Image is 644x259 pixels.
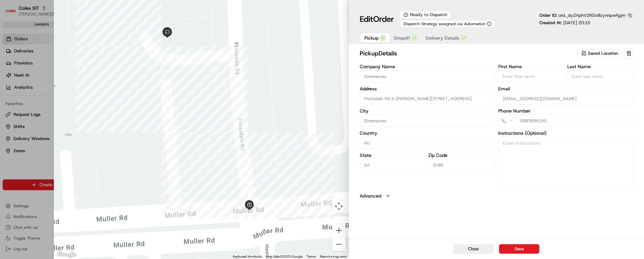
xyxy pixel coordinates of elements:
input: Enter company name [360,70,495,82]
button: Zoom out [332,238,346,251]
span: Map data ©2025 Google [266,255,302,258]
a: Open this area in Google Maps (opens a new window) [56,250,78,259]
div: Ready to Dispatch [400,11,451,19]
input: Enter last name [567,70,633,82]
label: Instructions (Optional) [498,131,633,135]
span: ord_dyZHphV2KGo8zynnpwFgjm [559,12,626,18]
a: 💻API Documentation [54,95,111,107]
button: Start new chat [114,66,122,74]
button: Close [453,244,494,254]
label: Zip Code [428,153,494,158]
span: Knowledge Base [13,97,51,104]
div: We're available if you need us! [23,71,85,76]
input: Enter first name [498,70,564,82]
input: Floriedale Rd & Muller Rd, Greenacres SA 5086, Australia [360,92,495,104]
label: Country [360,131,495,135]
button: Saved Location [577,49,623,58]
img: 1736555255976-a54dd68f-1ca7-489b-9aae-adbdc363a1c4 [7,64,19,76]
label: City [360,109,495,113]
label: Advanced [360,192,381,199]
p: Created At: [539,20,590,26]
input: Enter phone number [515,115,633,127]
input: Enter country [360,137,495,149]
span: Pylon [67,114,81,119]
label: Email [498,86,633,91]
span: Pickup [364,35,379,41]
input: Enter city [360,115,495,127]
button: Map camera controls [332,200,346,213]
a: Terms [307,255,316,258]
label: Last Name [567,64,633,69]
button: Dispatch Strategy assigned via Automation [400,20,495,28]
span: Saved Location [588,50,618,56]
span: Delivery Details [426,35,459,41]
input: Clear [17,43,111,50]
label: Phone Number [498,109,633,113]
span: [DATE] 20:15 [563,20,590,26]
h1: Edit [360,14,394,25]
button: Save [499,244,539,254]
button: Keyboard shortcuts [233,254,262,259]
img: Google [56,250,78,259]
input: Enter zip code [428,159,494,171]
img: Nash [7,7,20,20]
button: Advanced [360,192,633,199]
a: Powered byPylon [47,114,81,119]
a: 📗Knowledge Base [4,95,54,107]
div: 💻 [57,98,62,103]
a: Report a map error [320,255,347,258]
div: 📗 [7,98,12,103]
span: Order [373,14,394,25]
div: Start new chat [23,64,110,71]
p: Welcome 👋 [7,27,122,38]
p: Order ID: [539,12,626,18]
button: Zoom in [332,224,346,237]
span: Dispatch Strategy assigned via Automation [403,21,486,27]
label: Address [360,86,495,91]
span: Dropoff [394,35,410,41]
span: API Documentation [64,97,108,104]
input: Enter state [360,159,426,171]
h2: pickup Details [360,49,576,58]
label: First Name [498,64,564,69]
input: Enter email [498,92,633,104]
label: Company Name [360,64,495,69]
label: State [360,153,426,158]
